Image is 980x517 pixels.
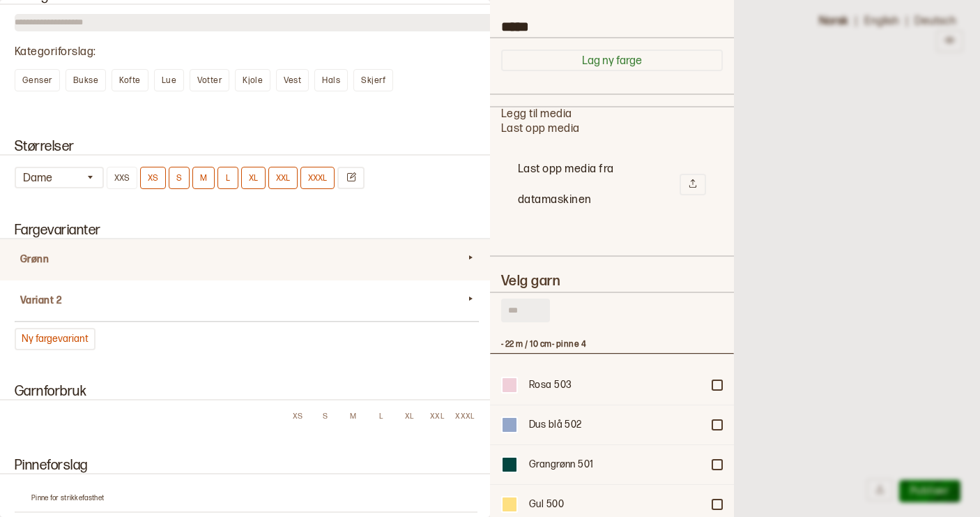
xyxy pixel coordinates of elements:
div: Kategoriforslag : [15,45,477,60]
p: Pinne for strikkefasthet [31,494,477,503]
button: XL [241,167,266,189]
div: Legg til media Last opp media [501,107,723,233]
div: XXXL [452,412,477,421]
button: XXS [107,167,137,189]
button: XXL [268,167,298,189]
div: M [341,412,366,421]
h3: - 22 m / 10 cm - pinne 4 [501,339,723,350]
button: Ny fargevariant [15,328,95,350]
div: Grangrønn 501 [529,458,702,472]
div: XS [285,412,310,421]
h2: Last opp media fra datamaskinen [518,154,680,216]
span: Genser [22,75,52,86]
button: Endre størrelser [337,167,365,189]
button: M [192,167,215,189]
button: XXXL [300,167,335,189]
button: Lag ny farge [501,50,723,71]
div: XXL [424,412,450,421]
span: Votter [197,75,222,86]
span: Bukse [73,75,98,86]
span: Vest [284,75,301,86]
div: XL [397,412,422,421]
span: Kofte [119,75,140,86]
h4: Variant 2 [20,294,464,308]
svg: Endre størrelser [346,172,356,182]
span: Kjole [243,75,263,86]
button: XS [140,167,166,189]
h2: Velg garn [501,274,723,289]
div: Gul 500 [529,497,702,511]
button: Dame [15,167,104,188]
div: Rosa 503 [529,378,702,392]
span: Lue [162,75,176,86]
h4: Grønn [20,253,464,267]
button: S [169,167,190,189]
div: S [313,412,338,421]
span: Skjerf [361,75,385,86]
div: Dus blå 502 [529,418,702,432]
button: L [217,167,238,189]
span: Hals [322,75,340,86]
div: L [369,412,394,421]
